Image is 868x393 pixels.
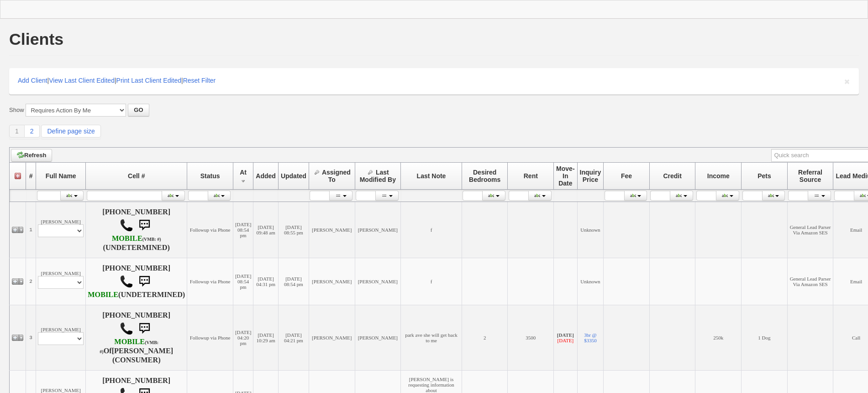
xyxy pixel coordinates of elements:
[663,172,681,180] span: Credit
[742,305,788,371] td: 1 Dog
[187,305,233,371] td: Followup via Phone
[557,332,574,338] b: [DATE]
[240,169,247,176] span: At
[621,172,632,180] span: Fee
[41,125,100,138] a: Define page size
[187,258,233,305] td: Followup via Phone
[401,258,462,305] td: f
[112,347,174,355] b: [PERSON_NAME]
[309,258,355,305] td: [PERSON_NAME]
[26,163,36,190] th: #
[758,172,771,180] span: Pets
[9,106,24,114] label: Show
[11,149,52,162] a: Refresh
[256,172,276,180] span: Added
[508,305,554,371] td: 3500
[135,319,153,338] img: sms.png
[36,305,86,371] td: [PERSON_NAME]
[46,172,76,180] span: Full Name
[278,305,309,371] td: [DATE] 04:21 pm
[401,202,462,258] td: f
[114,338,145,346] font: MOBILE
[88,264,185,299] h4: [PHONE_NUMBER] (UNDETERMINED)
[88,208,185,252] h4: [PHONE_NUMBER] (UNDETERMINED)
[278,258,309,305] td: [DATE] 08:54 pm
[26,305,36,371] td: 3
[128,172,145,180] span: Cell #
[401,305,462,371] td: park ave she will get back to me
[233,305,253,371] td: [DATE] 04:20 pm
[128,104,149,117] button: GO
[417,172,446,180] span: Last Note
[253,202,279,258] td: [DATE] 09:48 am
[26,202,36,258] td: 1
[355,202,401,258] td: [PERSON_NAME]
[309,305,355,371] td: [PERSON_NAME]
[135,216,153,234] img: sms.png
[100,338,158,355] b: T-Mobile USA, Inc.
[787,258,833,305] td: General Lead Parser Via Amazon SES
[135,272,153,291] img: sms.png
[253,258,279,305] td: [DATE] 04:31 pm
[580,169,601,183] span: Inquiry Price
[233,202,253,258] td: [DATE] 08:54 pm
[798,169,822,183] span: Referral Source
[577,202,604,258] td: Unknown
[9,31,63,48] h1: Clients
[577,258,604,305] td: Unknown
[200,172,220,180] span: Status
[360,169,396,183] span: Last Modified By
[116,77,181,84] a: Print Last Client Edited
[183,77,216,84] a: Reset Filter
[355,305,401,371] td: [PERSON_NAME]
[26,258,36,305] td: 2
[707,172,730,180] span: Income
[253,305,279,371] td: [DATE] 10:29 am
[556,165,574,187] span: Move-In Date
[120,275,133,288] img: call.png
[25,125,40,138] a: 2
[695,305,742,371] td: 250k
[787,202,833,258] td: General Lead Parser Via Amazon SES
[469,169,500,183] span: Desired Bedrooms
[322,169,351,183] span: Assigned To
[355,258,401,305] td: [PERSON_NAME]
[36,202,86,258] td: [PERSON_NAME]
[187,202,233,258] td: Followup via Phone
[120,322,133,335] img: call.png
[112,234,142,243] font: MOBILE
[558,338,573,343] font: [DATE]
[309,202,355,258] td: [PERSON_NAME]
[88,311,185,364] h4: [PHONE_NUMBER] Of (CONSUMER)
[524,172,538,180] span: Rent
[584,332,597,343] a: 3br @ $3350
[462,305,508,371] td: 2
[18,77,47,84] a: Add Client
[281,172,306,180] span: Updated
[233,258,253,305] td: [DATE] 08:54 pm
[9,125,25,138] a: 1
[142,237,161,242] font: (VMB: #)
[49,77,115,84] a: View Last Client Edited
[88,291,118,299] b: Dish Wireless, LLC
[88,291,118,299] font: MOBILE
[36,258,86,305] td: [PERSON_NAME]
[278,202,309,258] td: [DATE] 08:55 pm
[112,234,161,243] b: AT&T Wireless
[9,68,859,95] div: | | |
[120,218,133,232] img: call.png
